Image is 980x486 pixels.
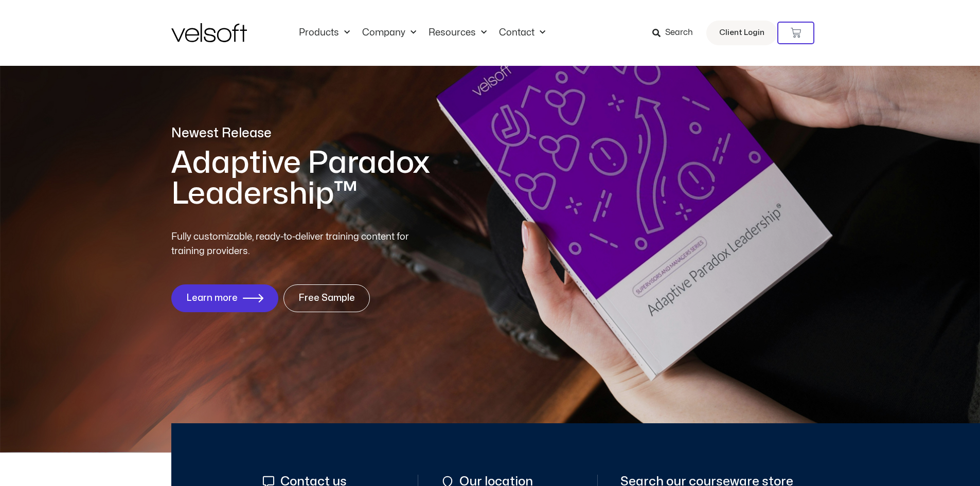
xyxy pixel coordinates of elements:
a: Client Login [706,21,777,45]
a: Search [652,24,700,42]
span: Search [665,26,693,40]
a: ProductsMenu Toggle [293,27,356,39]
span: Client Login [719,26,764,40]
h1: Adaptive Paradox Leadership™ [171,148,547,209]
a: ContactMenu Toggle [493,27,551,39]
a: Learn more [171,284,278,312]
span: Learn more [186,293,238,303]
nav: Menu [293,27,551,39]
span: Free Sample [298,293,355,303]
a: CompanyMenu Toggle [356,27,422,39]
p: Newest Release [171,124,547,142]
img: Velsoft Training Materials [171,23,247,42]
p: Fully customizable, ready-to-deliver training content for training providers. [171,230,427,259]
a: ResourcesMenu Toggle [422,27,493,39]
a: Free Sample [283,284,370,312]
